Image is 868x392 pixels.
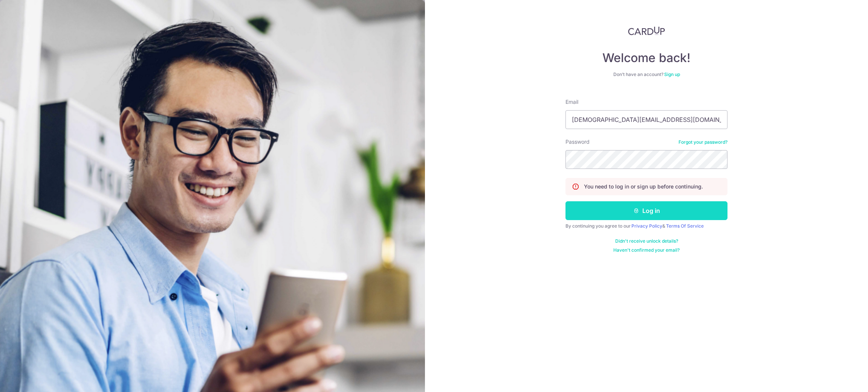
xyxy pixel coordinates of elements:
[615,238,678,244] a: Didn't receive unlock details?
[565,71,727,77] div: Don’t have an account?
[628,26,665,35] img: CardUp Logo
[679,139,727,145] a: Forgot your password?
[666,223,704,229] a: Terms Of Service
[565,138,590,146] label: Password
[631,223,662,229] a: Privacy Policy
[565,110,727,129] input: Enter your Email
[664,71,680,77] a: Sign up
[613,247,680,253] a: Haven't confirmed your email?
[565,50,727,65] h4: Welcome back!
[584,183,703,190] p: You need to log in or sign up before continuing.
[565,98,578,106] label: Email
[565,201,727,220] button: Log in
[565,223,727,229] div: By continuing you agree to our &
